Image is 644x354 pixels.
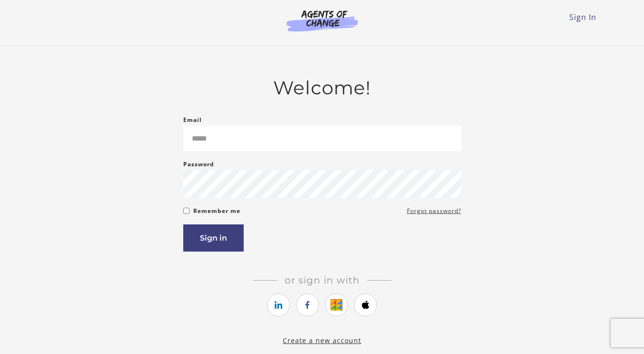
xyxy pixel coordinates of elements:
img: Agents of Change Logo [277,10,368,31]
a: https://courses.thinkific.com/users/auth/apple?ss%5Breferral%5D=&ss%5Buser_return_to%5D=&ss%5Bvis... [354,293,377,316]
label: Email [183,114,202,126]
a: https://courses.thinkific.com/users/auth/linkedin?ss%5Breferral%5D=&ss%5Buser_return_to%5D=&ss%5B... [267,293,290,316]
a: Forgot password? [407,205,461,217]
span: Or sign in with [277,274,367,286]
a: https://courses.thinkific.com/users/auth/facebook?ss%5Breferral%5D=&ss%5Buser_return_to%5D=&ss%5B... [296,293,319,316]
label: Remember me [193,205,240,217]
h2: Welcome! [183,77,461,99]
a: https://courses.thinkific.com/users/auth/google?ss%5Breferral%5D=&ss%5Buser_return_to%5D=&ss%5Bvi... [325,293,348,316]
button: Sign in [183,224,244,252]
a: Create a new account [283,336,361,345]
label: Password [183,159,214,170]
a: Sign In [569,12,596,22]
